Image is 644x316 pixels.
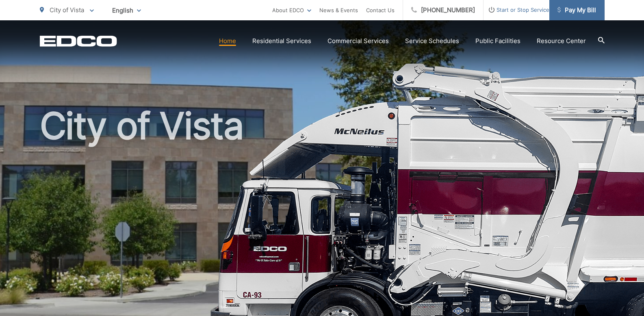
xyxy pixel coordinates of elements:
[319,5,358,15] a: News & Events
[327,36,389,46] a: Commercial Services
[537,36,586,46] a: Resource Center
[50,6,84,14] span: City of Vista
[557,5,596,15] span: Pay My Bill
[40,35,117,47] a: EDCD logo. Return to the homepage.
[272,5,311,15] a: About EDCO
[405,36,459,46] a: Service Schedules
[106,3,147,17] span: English
[252,36,311,46] a: Residential Services
[219,36,236,46] a: Home
[475,36,520,46] a: Public Facilities
[366,5,395,15] a: Contact Us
